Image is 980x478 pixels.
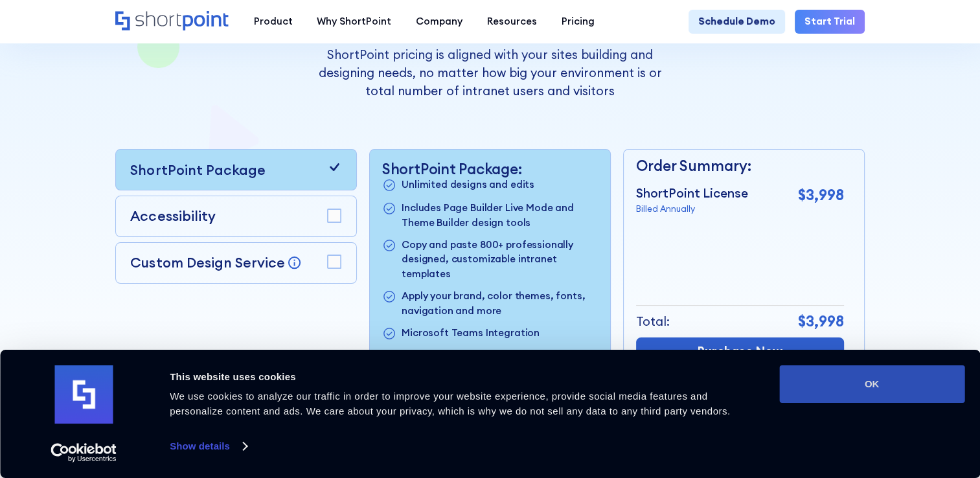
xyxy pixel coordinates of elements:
a: Home [115,11,229,32]
a: Why ShortPoint [304,10,404,34]
p: Accessibility [130,206,215,227]
a: Show details [170,437,246,456]
a: Start Trial [795,10,865,34]
div: Resources [487,14,537,29]
p: ShortPoint License [636,184,748,202]
p: Custom Design Service [130,254,284,271]
iframe: Chat Widget [747,328,980,478]
div: This website uses cookies [170,369,750,385]
p: ShortPoint Package [130,160,265,181]
span: We use cookies to analyze our traffic in order to improve your website experience, provide social... [170,391,730,416]
a: Schedule Demo [689,10,785,34]
p: Apply your brand, color themes, fonts, navigation and more [402,289,598,318]
a: Resources [475,10,549,34]
img: logo [54,365,113,424]
p: Unlimited designs and edits [402,177,534,194]
p: Microsoft Teams Integration [402,326,540,342]
a: Company [404,10,475,34]
p: Copy and paste 800+ professionally designed, customizable intranet templates [402,238,598,282]
div: Pricing [562,14,595,29]
p: ShortPoint Package: [382,160,598,177]
a: Purchase Now [636,337,844,365]
p: ShortPoint pricing is aligned with your sites building and designing needs, no matter how big you... [306,45,674,100]
p: Total: [636,312,670,330]
p: Order Summary: [636,155,844,177]
a: Product [242,10,305,34]
button: OK [779,365,964,403]
p: Includes Page Builder Live Mode and Theme Builder design tools [402,201,598,230]
p: $3,998 [798,310,844,332]
div: Company [416,14,462,29]
div: Why ShortPoint [317,14,391,29]
p: $3,998 [798,184,844,206]
a: Usercentrics Cookiebot - opens in a new window [27,443,141,462]
a: Pricing [549,10,607,34]
p: Billed Annually [636,203,748,216]
div: Product [253,14,292,29]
